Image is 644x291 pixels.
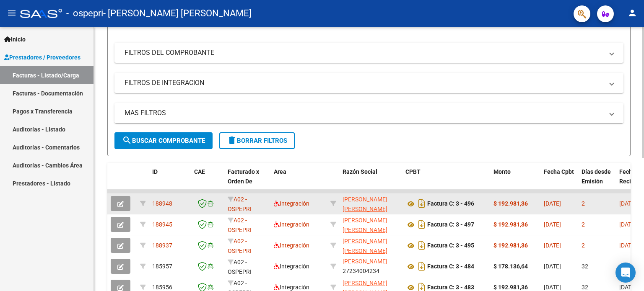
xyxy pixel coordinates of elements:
[152,263,172,270] span: 185957
[343,238,387,254] span: [PERSON_NAME] [PERSON_NAME]
[343,216,399,233] div: 27234004234
[493,263,528,270] strong: $ 178.136,64
[544,168,574,175] span: Fecha Cpbt
[619,168,643,185] span: Fecha Recibido
[540,163,578,200] datatable-header-cell: Fecha Cpbt
[274,200,309,207] span: Integración
[152,168,158,175] span: ID
[103,4,252,23] span: - [PERSON_NAME] [PERSON_NAME]
[114,73,623,93] mat-expansion-panel-header: FILTROS DE INTEGRACION
[544,263,561,270] span: [DATE]
[416,260,427,273] i: Descargar documento
[219,132,295,149] button: Borrar Filtros
[227,135,237,145] mat-icon: delete
[493,168,511,175] span: Monto
[427,201,474,207] strong: Factura C: 3 - 496
[343,217,387,233] span: [PERSON_NAME] [PERSON_NAME]
[152,284,172,291] span: 185956
[619,284,636,291] span: [DATE]
[427,263,474,270] strong: Factura C: 3 - 484
[4,35,26,44] span: Inicio
[416,218,427,231] i: Descargar documento
[493,242,528,249] strong: $ 192.981,36
[152,221,172,228] span: 188945
[582,200,585,207] span: 2
[191,163,224,200] datatable-header-cell: CAE
[125,108,603,118] mat-panel-title: MAS FILTROS
[627,8,637,18] mat-icon: person
[274,242,309,249] span: Integración
[122,135,132,145] mat-icon: search
[114,103,623,123] mat-expansion-panel-header: MAS FILTROS
[149,163,191,200] datatable-header-cell: ID
[619,242,636,249] span: [DATE]
[122,137,205,144] span: Buscar Comprobante
[274,221,309,228] span: Integración
[582,168,611,185] span: Días desde Emisión
[270,163,327,200] datatable-header-cell: Area
[227,137,287,144] span: Borrar Filtros
[274,168,286,175] span: Area
[416,239,427,252] i: Descargar documento
[343,195,399,212] div: 27234004234
[427,284,474,291] strong: Factura C: 3 - 483
[405,168,421,175] span: CPBT
[402,163,490,200] datatable-header-cell: CPBT
[194,168,205,175] span: CAE
[493,221,528,228] strong: $ 192.981,36
[66,4,103,23] span: - ospepri
[578,163,616,200] datatable-header-cell: Días desde Emisión
[544,284,561,291] span: [DATE]
[544,221,561,228] span: [DATE]
[274,284,309,291] span: Integración
[582,242,585,249] span: 2
[582,263,588,270] span: 32
[582,284,588,291] span: 32
[416,197,427,210] i: Descargar documento
[224,163,270,200] datatable-header-cell: Facturado x Orden De
[619,200,636,207] span: [DATE]
[228,196,252,212] span: A02 - OSPEPRI
[274,263,309,270] span: Integración
[228,238,252,254] span: A02 - OSPEPRI
[343,196,387,212] span: [PERSON_NAME] [PERSON_NAME]
[615,263,636,283] div: Open Intercom Messenger
[582,221,585,228] span: 2
[343,258,399,275] div: 27234004234
[339,163,402,200] datatable-header-cell: Razón Social
[114,132,213,149] button: Buscar Comprobante
[7,8,17,18] mat-icon: menu
[114,43,623,63] mat-expansion-panel-header: FILTROS DEL COMPROBANTE
[4,53,80,62] span: Prestadores / Proveedores
[228,168,259,185] span: Facturado x Orden De
[343,237,399,254] div: 27234004234
[544,200,561,207] span: [DATE]
[427,221,474,228] strong: Factura C: 3 - 497
[228,217,252,233] span: A02 - OSPEPRI
[228,259,252,275] span: A02 - OSPEPRI
[343,168,377,175] span: Razón Social
[152,242,172,249] span: 188937
[619,221,636,228] span: [DATE]
[490,163,540,200] datatable-header-cell: Monto
[125,78,603,88] mat-panel-title: FILTROS DE INTEGRACION
[493,200,528,207] strong: $ 192.981,36
[544,242,561,249] span: [DATE]
[427,242,474,249] strong: Factura C: 3 - 495
[125,48,603,57] mat-panel-title: FILTROS DEL COMPROBANTE
[493,284,528,291] strong: $ 192.981,36
[152,200,172,207] span: 188948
